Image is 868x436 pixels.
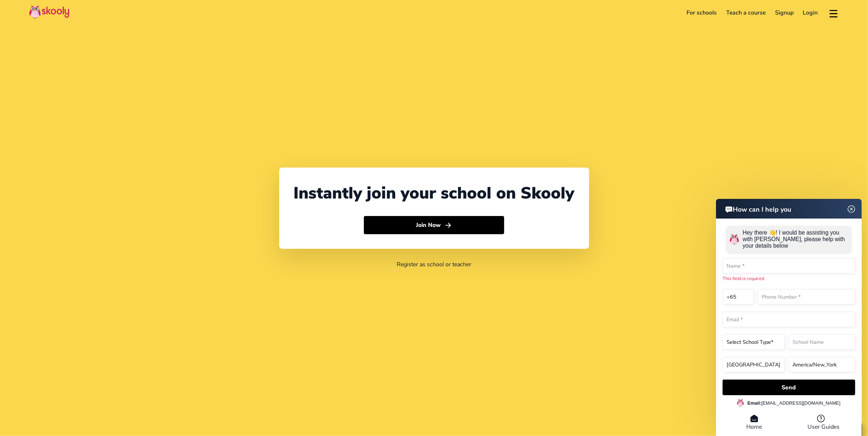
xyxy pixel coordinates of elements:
img: Skooly [29,5,69,19]
a: Signup [770,7,798,19]
a: Register as school or teacher [397,260,471,268]
button: Join Nowarrow forward outline [364,216,504,234]
ion-icon: arrow forward outline [444,221,452,229]
a: Login [798,7,823,19]
div: Instantly join your school on Skooly [294,182,575,204]
a: For schools [682,7,722,19]
a: Teach a course [721,7,770,19]
button: menu outline [828,7,839,19]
